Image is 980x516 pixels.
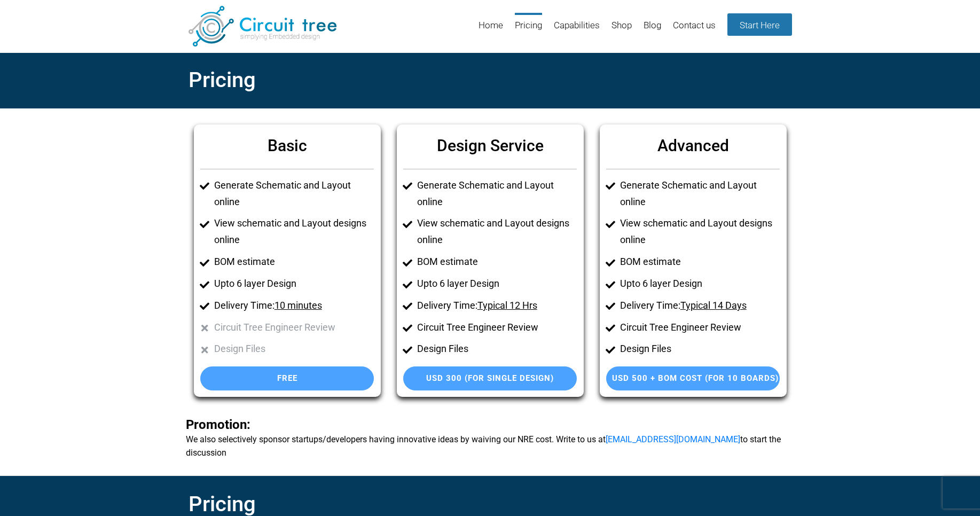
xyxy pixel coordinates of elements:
li: BOM estimate [417,254,577,270]
li: Upto 6 layer Design [214,276,374,292]
u: Typical 12 Hrs [477,300,537,311]
a: Free [200,366,374,390]
li: Circuit Tree Engineer Review [620,319,780,336]
li: Design Files [620,341,780,357]
a: [EMAIL_ADDRESS][DOMAIN_NAME] [606,434,740,444]
span: Promotion: [186,417,250,432]
u: Typical 14 Days [680,300,747,311]
li: Design Files [214,341,374,357]
li: Generate Schematic and Layout online [417,177,577,210]
li: Upto 6 layer Design [417,276,577,292]
li: Design Files [417,341,577,357]
u: 10 minutes [275,300,322,311]
li: Circuit Tree Engineer Review [214,319,374,336]
h6: Advanced [606,131,780,160]
li: Delivery Time: [620,298,780,314]
a: Start Here [727,13,792,36]
li: Generate Schematic and Layout online [214,177,374,210]
h2: Pricing [189,62,792,99]
li: View schematic and Layout designs online [214,215,374,248]
a: Shop [611,13,632,48]
a: Contact us [673,13,716,48]
li: Generate Schematic and Layout online [620,177,780,210]
a: Capabilities [554,13,600,48]
a: Blog [644,13,661,48]
b: We also selectively sponsor startups/developers having innovative ideas by waiving our NRE cost. ... [186,418,795,459]
h6: Basic [200,131,374,160]
li: Delivery Time: [417,298,577,314]
li: Delivery Time: [214,298,374,314]
li: Upto 6 layer Design [620,276,780,292]
a: Pricing [515,13,542,48]
li: View schematic and Layout designs online [620,215,780,248]
li: Circuit Tree Engineer Review [417,319,577,336]
li: BOM estimate [620,254,780,270]
a: USD 300 (For single Design) [403,366,577,390]
a: USD 500 + BOM Cost (For 10 Boards) [606,366,780,390]
li: BOM estimate [214,254,374,270]
li: View schematic and Layout designs online [417,215,577,248]
h6: Design Service [403,131,577,160]
img: Circuit Tree [189,6,336,46]
a: Home [479,13,503,48]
